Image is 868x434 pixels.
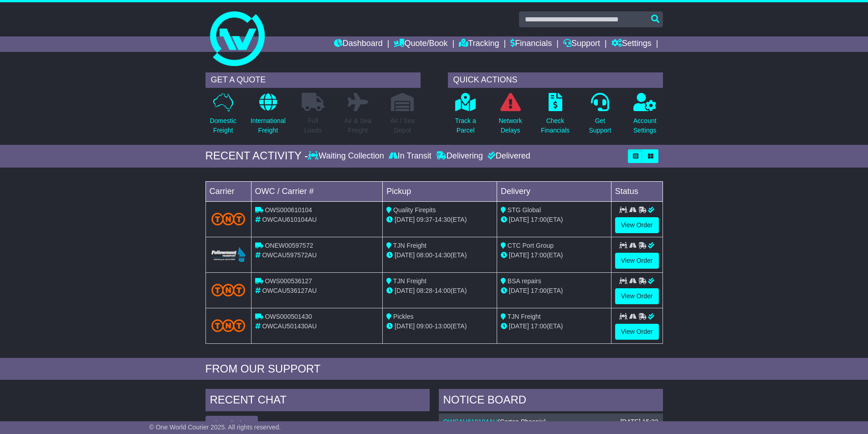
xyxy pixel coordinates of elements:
[501,322,607,331] div: (ETA)
[633,116,657,135] p: Account Settings
[448,72,663,88] div: QUICK ACTIONS
[510,36,552,52] a: Financials
[615,217,659,233] a: View Order
[205,72,421,88] div: GET A QUOTE
[501,250,607,260] div: (ETA)
[302,116,324,135] p: Full Loads
[509,287,529,294] span: [DATE]
[344,116,371,135] p: Air & Sea Freight
[393,206,436,214] span: Quality Firepits
[211,247,246,262] img: Followmont_Transport.png
[383,181,497,201] td: Pickup
[395,251,415,259] span: [DATE]
[416,322,432,330] span: 09:00
[205,181,251,201] td: Carrier
[435,287,451,294] span: 14:00
[386,215,493,225] div: - (ETA)
[498,116,522,135] p: Network Delays
[531,322,547,330] span: 17:00
[435,216,451,223] span: 14:30
[386,250,493,260] div: - (ETA)
[416,251,432,259] span: 08:00
[531,216,547,223] span: 17:00
[434,151,485,161] div: Delivering
[435,322,451,330] span: 13:00
[395,287,415,294] span: [DATE]
[443,418,658,426] div: ( )
[205,149,308,163] div: RECENT ACTIVITY -
[439,389,663,414] div: NOTICE BOARD
[262,251,317,259] span: OWCAU597572AU
[501,286,607,296] div: (ETA)
[262,322,317,330] span: OWCAU501430AU
[508,242,554,249] span: CTC Port Group
[485,151,530,161] div: Delivered
[262,216,317,223] span: OWCAU610104AU
[615,288,659,304] a: View Order
[308,151,386,161] div: Waiting Collection
[459,36,499,52] a: Tracking
[386,322,493,331] div: - (ETA)
[615,324,659,340] a: View Order
[205,416,258,432] button: View All Chats
[211,213,246,225] img: TNT_Domestic.png
[416,287,432,294] span: 08:28
[443,418,498,425] a: OWCAU610104AU
[509,322,529,330] span: [DATE]
[262,287,317,294] span: OWCAU536127AU
[265,206,312,214] span: OWS000610104
[386,151,434,161] div: In Transit
[390,116,415,135] p: Air / Sea Depot
[209,92,236,140] a: DomesticFreight
[455,116,476,135] p: Track a Parcel
[211,284,246,296] img: TNT_Domestic.png
[265,277,312,285] span: OWS000536127
[541,116,570,135] p: Check Financials
[334,36,383,52] a: Dashboard
[393,242,426,249] span: TJN Freight
[563,36,600,52] a: Support
[498,92,522,140] a: NetworkDelays
[435,251,451,259] span: 14:30
[497,181,611,201] td: Delivery
[416,216,432,223] span: 09:37
[500,418,544,425] span: Corten Phoenix
[251,181,383,201] td: OWC / Carrier #
[455,92,477,140] a: Track aParcel
[394,36,447,52] a: Quote/Book
[531,251,547,259] span: 17:00
[393,313,413,320] span: Pickles
[251,116,286,135] p: International Freight
[509,251,529,259] span: [DATE]
[250,92,286,140] a: InternationalFreight
[540,92,570,140] a: CheckFinancials
[615,253,659,269] a: View Order
[393,277,426,285] span: TJN Freight
[508,206,541,214] span: STG Global
[149,424,281,431] span: © One World Courier 2025. All rights reserved.
[508,277,541,285] span: BSA repairs
[633,92,657,140] a: AccountSettings
[611,181,663,201] td: Status
[265,313,312,320] span: OWS000501430
[508,313,541,320] span: TJN Freight
[395,322,415,330] span: [DATE]
[210,116,236,135] p: Domestic Freight
[620,418,658,426] div: [DATE] 15:22
[395,216,415,223] span: [DATE]
[509,216,529,223] span: [DATE]
[531,287,547,294] span: 17:00
[611,36,652,52] a: Settings
[205,389,430,414] div: RECENT CHAT
[211,319,246,332] img: TNT_Domestic.png
[588,92,611,140] a: GetSupport
[386,286,493,296] div: - (ETA)
[501,215,607,225] div: (ETA)
[265,242,313,249] span: ONEW00597572
[589,116,611,135] p: Get Support
[205,363,663,376] div: FROM OUR SUPPORT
